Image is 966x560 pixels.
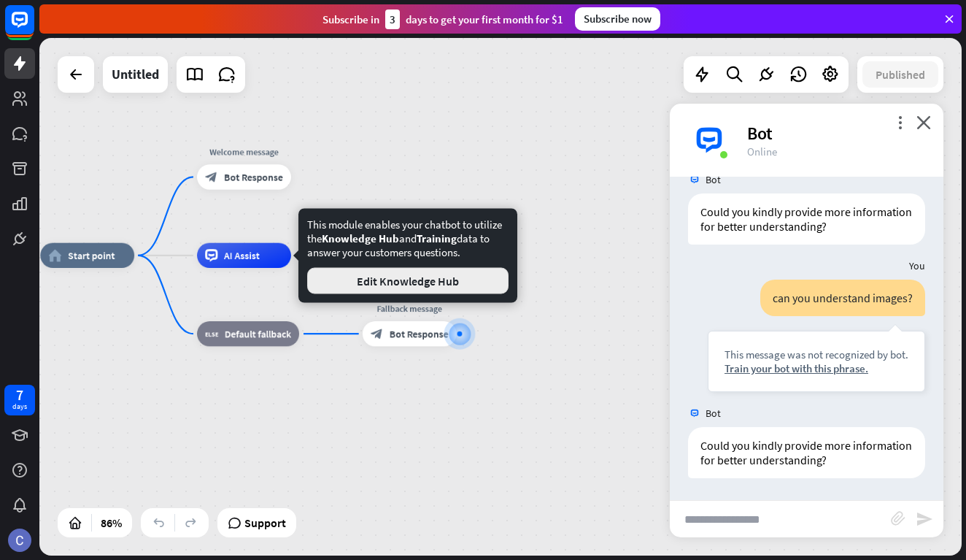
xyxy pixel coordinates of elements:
[322,9,563,29] div: Subscribe in days to get your first month for $1
[417,231,457,245] span: Training
[893,115,907,129] i: more_vert
[12,402,27,412] div: days
[96,511,126,534] div: 86%
[224,171,283,183] span: Bot Response
[16,388,23,402] div: 7
[390,328,449,340] span: Bot Response
[706,407,721,420] span: Bot
[724,348,908,361] div: This message was not recognized by bot.
[307,268,509,294] button: Edit Knowledge Hub
[385,9,400,29] div: 3
[244,511,286,534] span: Support
[4,385,35,415] a: 7 days
[188,145,301,158] div: Welcome message
[575,7,660,31] div: Subscribe now
[891,511,905,526] i: block_attachment
[371,328,383,340] i: block_bot_response
[688,193,925,245] div: Could you kindly provide more information for better understanding?
[205,328,218,340] i: block_fallback
[916,115,931,129] i: close
[909,259,925,272] span: You
[12,6,55,50] button: Open LiveChat chat widget
[724,361,908,375] div: Train your bot with this phrase.
[688,427,925,478] div: Could you kindly provide more information for better understanding?
[862,61,938,88] button: Published
[322,231,399,245] span: Knowledge Hub
[205,171,217,183] i: block_bot_response
[760,280,925,316] div: can you understand images?
[224,249,260,261] span: AI Assist
[112,56,159,93] div: Untitled
[747,122,926,145] div: Bot
[48,249,61,261] i: home_2
[225,328,291,340] span: Default fallback
[706,173,721,186] span: Bot
[353,302,466,315] div: Fallback message
[916,510,933,528] i: send
[307,218,509,294] div: This module enables your chatbot to utilize the and data to answer your customers questions.
[68,249,115,261] span: Start point
[747,145,926,158] div: Online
